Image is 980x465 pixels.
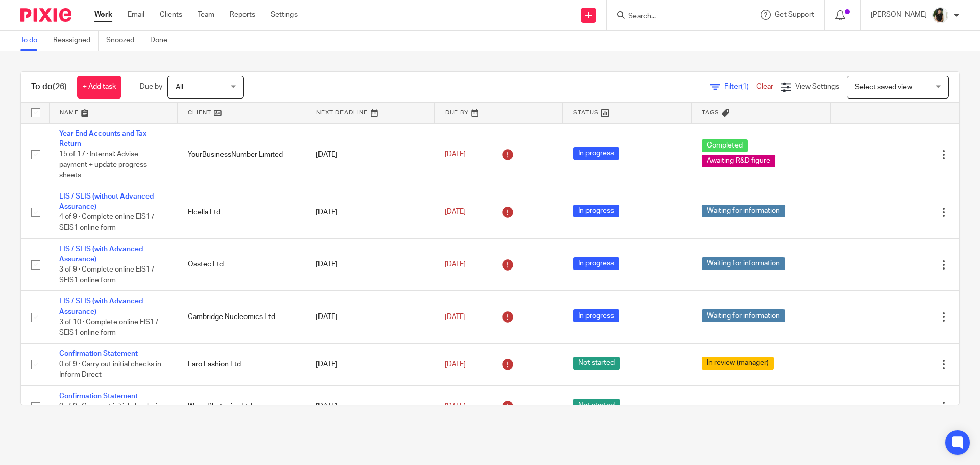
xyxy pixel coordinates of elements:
[627,12,719,21] input: Search
[178,238,306,291] td: Osstec Ltd
[702,110,719,115] span: Tags
[932,7,948,23] img: Janice%20Tang.jpeg
[271,10,298,20] a: Settings
[306,186,434,238] td: [DATE]
[59,298,143,315] a: EIS / SEIS (with Advanced Assurance)
[59,151,147,179] span: 15 of 17 · Internal: Advise payment + update progress sheets
[178,291,306,344] td: Cambridge Nucleomics Ltd
[702,139,748,152] span: Completed
[59,319,158,336] span: 3 of 10 · Complete online EIS1 / SEIS1 online form
[702,357,774,370] span: In review (manager)
[94,10,112,20] a: Work
[306,291,434,344] td: [DATE]
[178,344,306,385] td: Faro Fashion Ltd
[573,147,619,160] span: In progress
[573,357,620,370] span: Not started
[59,130,146,148] a: Year End Accounts and Tax Return
[445,313,466,321] span: [DATE]
[445,261,466,268] span: [DATE]
[198,10,214,20] a: Team
[573,205,619,217] span: In progress
[160,10,182,20] a: Clients
[702,257,785,270] span: Waiting for information
[445,151,466,158] span: [DATE]
[59,393,138,400] a: Confirmation Statement
[59,193,154,210] a: EIS / SEIS (without Advanced Assurance)
[59,246,143,263] a: EIS / SEIS (with Advanced Assurance)
[724,83,756,90] span: Filter
[702,401,821,411] div: ---
[59,403,161,421] span: 0 of 9 · Carry out initial checks in Inform Direct
[702,155,775,167] span: Awaiting R&D figure
[306,344,434,385] td: [DATE]
[573,309,619,322] span: In progress
[20,8,71,22] img: Pixie
[871,10,927,20] p: [PERSON_NAME]
[59,350,138,357] a: Confirmation Statement
[53,83,67,91] span: (26)
[59,214,154,232] span: 4 of 9 · Complete online EIS1 / SEIS1 online form
[445,361,466,368] span: [DATE]
[306,123,434,186] td: [DATE]
[59,266,154,284] span: 3 of 9 · Complete online EIS1 / SEIS1 online form
[775,11,814,18] span: Get Support
[31,82,67,92] h1: To do
[59,361,161,379] span: 0 of 9 · Carry out initial checks in Inform Direct
[150,31,175,51] a: Done
[178,385,306,427] td: Wave Photonics Ltd
[53,31,99,51] a: Reassigned
[178,123,306,186] td: YourBusinessNumber Limited
[230,10,255,20] a: Reports
[573,257,619,270] span: In progress
[306,385,434,427] td: [DATE]
[106,31,142,51] a: Snoozed
[178,186,306,238] td: Elcella Ltd
[140,82,162,92] p: Due by
[756,83,773,90] a: Clear
[702,205,785,217] span: Waiting for information
[795,83,839,90] span: View Settings
[128,10,144,20] a: Email
[20,31,45,51] a: To do
[741,83,749,90] span: (1)
[176,84,183,91] span: All
[445,403,466,410] span: [DATE]
[573,399,620,411] span: Not started
[77,76,121,99] a: + Add task
[445,209,466,216] span: [DATE]
[855,84,912,91] span: Select saved view
[306,238,434,291] td: [DATE]
[702,309,785,322] span: Waiting for information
